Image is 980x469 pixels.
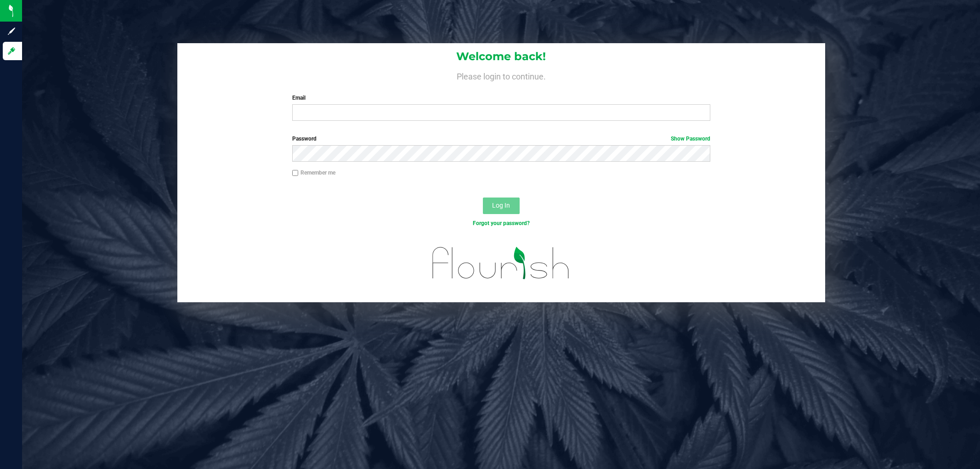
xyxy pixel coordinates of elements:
[7,46,16,56] inline-svg: Log in
[177,70,825,81] h4: Please login to continue.
[473,220,530,226] a: Forgot your password?
[177,51,825,62] h1: Welcome back!
[483,198,520,214] button: Log In
[292,136,317,142] span: Password
[492,202,510,209] span: Log In
[671,136,710,142] a: Show Password
[7,27,16,36] inline-svg: Sign up
[420,237,582,289] img: flourish_logo.svg
[292,94,710,102] label: Email
[292,169,335,177] label: Remember me
[292,170,299,176] input: Remember me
